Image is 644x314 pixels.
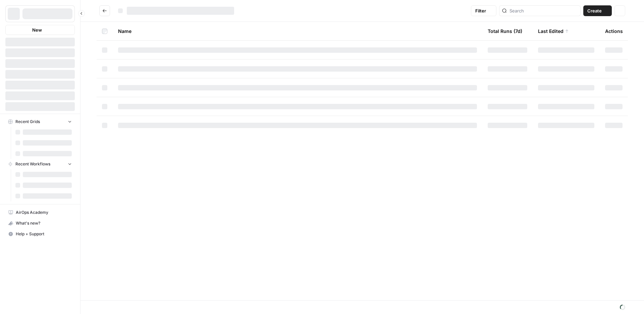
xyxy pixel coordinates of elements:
[5,229,75,239] button: Help + Support
[118,22,477,40] div: Name
[488,22,522,40] div: Total Runs (7d)
[583,5,612,16] button: Create
[5,159,75,169] button: Recent Workflows
[471,5,496,16] button: Filter
[5,117,75,127] button: Recent Grids
[5,25,75,35] button: New
[5,207,75,218] a: AirOps Academy
[15,161,50,167] span: Recent Workflows
[605,22,623,40] div: Actions
[509,7,578,14] input: Search
[16,231,72,237] span: Help + Support
[538,22,569,40] div: Last Edited
[587,7,602,14] span: Create
[475,7,486,14] span: Filter
[16,209,72,215] span: AirOps Academy
[32,27,42,33] span: New
[6,218,74,228] div: What's new?
[5,218,75,229] button: What's new?
[99,5,110,16] button: Go back
[15,119,40,125] span: Recent Grids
